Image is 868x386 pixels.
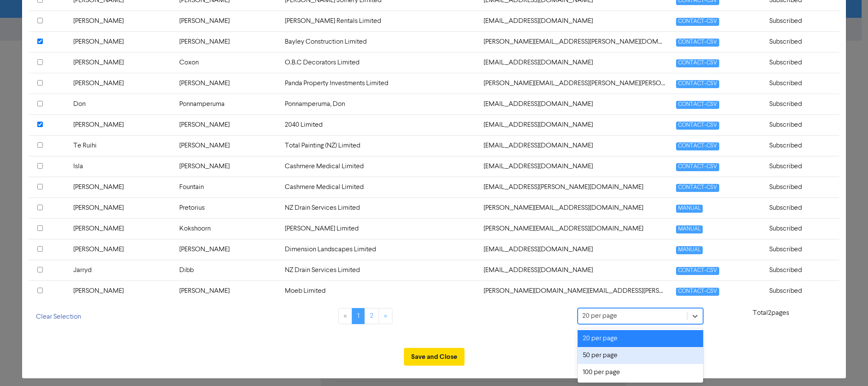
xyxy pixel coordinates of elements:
[764,156,839,177] td: Subscribed
[676,205,703,213] span: MANUAL
[280,135,478,156] td: Total Painting (NZ) Limited
[764,114,839,135] td: Subscribed
[826,345,868,386] iframe: Chat Widget
[676,18,719,26] span: CONTACT-CSV
[174,197,280,218] td: Pretorius
[352,308,365,324] a: Page 1 is your current page
[364,308,379,324] a: Page 2
[280,280,478,301] td: Moeb Limited
[280,218,478,239] td: [PERSON_NAME] Limited
[174,239,280,260] td: [PERSON_NAME]
[174,177,280,197] td: Fountain
[764,218,839,239] td: Subscribed
[174,156,280,177] td: [PERSON_NAME]
[764,94,839,114] td: Subscribed
[174,52,280,73] td: Coxon
[479,94,671,114] td: pondo873@gmail.com
[764,280,839,301] td: Subscribed
[280,94,478,114] td: Ponnamperuma, Don
[703,308,839,318] p: Total 2 pages
[479,11,671,31] td: lohreyandrew1@gmail.com
[280,52,478,73] td: O.B.C Decorators Limited
[676,101,719,109] span: CONTACT-CSV
[676,225,703,233] span: MANUAL
[68,11,174,31] td: [PERSON_NAME]
[479,239,671,260] td: ahprojectsltd@gmail.com
[174,114,280,135] td: [PERSON_NAME]
[280,197,478,218] td: NZ Drain Services Limited
[676,142,719,150] span: CONTACT-CSV
[764,260,839,280] td: Subscribed
[68,197,174,218] td: [PERSON_NAME]
[68,218,174,239] td: [PERSON_NAME]
[764,135,839,156] td: Subscribed
[764,177,839,197] td: Subscribed
[68,73,174,94] td: [PERSON_NAME]
[280,156,478,177] td: Cashmere Medical Limited
[174,135,280,156] td: [PERSON_NAME]
[676,184,719,192] span: CONTACT-CSV
[676,59,719,67] span: CONTACT-CSV
[174,280,280,301] td: [PERSON_NAME]
[676,246,703,254] span: MANUAL
[764,11,839,31] td: Subscribed
[174,11,280,31] td: [PERSON_NAME]
[479,260,671,280] td: dibbjarryd@gmail.com
[479,135,671,156] td: totalpaintingnz@gmail.com
[68,114,174,135] td: [PERSON_NAME]
[68,31,174,52] td: [PERSON_NAME]
[68,52,174,73] td: [PERSON_NAME]
[578,364,703,381] div: 100 per page
[676,122,719,130] span: CONTACT-CSV
[280,73,478,94] td: Panda Property Investments Limited
[578,330,703,347] div: 20 per page
[578,347,703,364] div: 50 per page
[174,218,280,239] td: Kokshoorn
[479,218,671,239] td: jess.kokshoorn@gmail.com
[280,177,478,197] td: Cashmere Medical Limited
[479,177,671,197] td: rob.sandra.87@gmail.com
[676,39,719,47] span: CONTACT-CSV
[280,239,478,260] td: Dimension Landscapes Limited
[582,311,617,321] div: 20 per page
[479,114,671,135] td: shaunryanz@gmail.com
[68,260,174,280] td: Jarryd
[479,31,671,52] td: mccambridge.christy@gmail.com
[764,239,839,260] td: Subscribed
[68,156,174,177] td: Isla
[676,267,719,275] span: CONTACT-CSV
[479,197,671,218] td: dwayne.pret@gmail.com
[404,348,465,366] button: Save and Close
[280,31,478,52] td: Bayley Construction Limited
[764,197,839,218] td: Subscribed
[764,73,839,94] td: Subscribed
[68,239,174,260] td: [PERSON_NAME]
[29,308,88,326] button: Clear Selection
[68,280,174,301] td: [PERSON_NAME]
[68,177,174,197] td: [PERSON_NAME]
[676,288,719,296] span: CONTACT-CSV
[68,94,174,114] td: Don
[479,52,671,73] td: mc.hermit89@gmail.com
[676,163,719,171] span: CONTACT-CSV
[764,31,839,52] td: Subscribed
[280,260,478,280] td: NZ Drain Services Limited
[764,52,839,73] td: Subscribed
[479,73,671,94] td: peter.david.ellis@gmail.com
[174,31,280,52] td: [PERSON_NAME]
[174,260,280,280] td: Dibb
[68,135,174,156] td: Te Ruihi
[280,11,478,31] td: [PERSON_NAME] Rentals Limited
[479,280,671,301] td: michael.walker.nz@gmail.com
[280,114,478,135] td: 2040 Limited
[174,73,280,94] td: [PERSON_NAME]
[378,308,392,324] a: »
[479,156,671,177] td: mithril4@gmail.com
[676,80,719,88] span: CONTACT-CSV
[174,94,280,114] td: Ponnamperuma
